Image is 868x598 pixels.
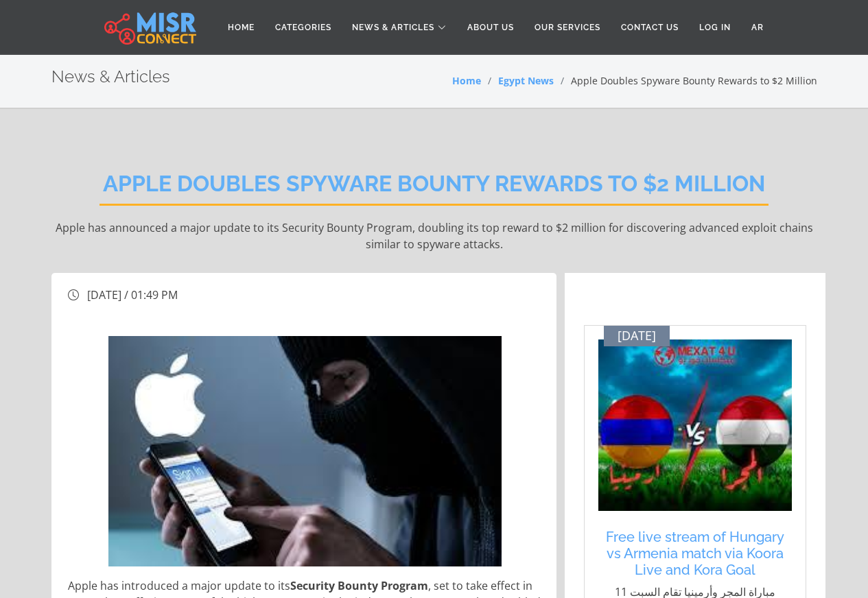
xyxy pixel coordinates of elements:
a: Home [452,74,481,87]
h2: News & Articles [51,67,170,87]
a: Categories [265,14,342,40]
a: News & Articles [342,14,457,40]
span: [DATE] / 01:49 PM [87,287,178,302]
li: Apple Doubles Spyware Bounty Rewards to $2 Million [554,73,817,88]
p: Apple has announced a major update to its Security Bounty Program, doubling its top reward to $2 ... [51,219,817,252]
a: Free live stream of Hungary vs Armenia match via Koora Live and Kora Goal [605,529,785,578]
img: شعار شركة أبل يعكس تحديثات جديدة في برنامج المكافآت الأمنية [108,336,502,566]
img: main.misr_connect [104,10,196,45]
strong: Security Bounty Program [290,578,428,593]
a: Our Services [524,14,611,40]
span: News & Articles [352,21,434,34]
a: About Us [457,14,524,40]
a: Egypt News [498,74,554,87]
a: AR [741,14,774,40]
h2: Apple Doubles Spyware Bounty Rewards to $2 Million [99,171,769,206]
a: Log in [689,14,741,40]
img: مباراة المجر وأرمينيا في تصفيات كأس العالم 2026. [598,339,792,511]
a: Contact Us [611,14,689,40]
a: Home [218,14,265,40]
span: [DATE] [618,328,656,344]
